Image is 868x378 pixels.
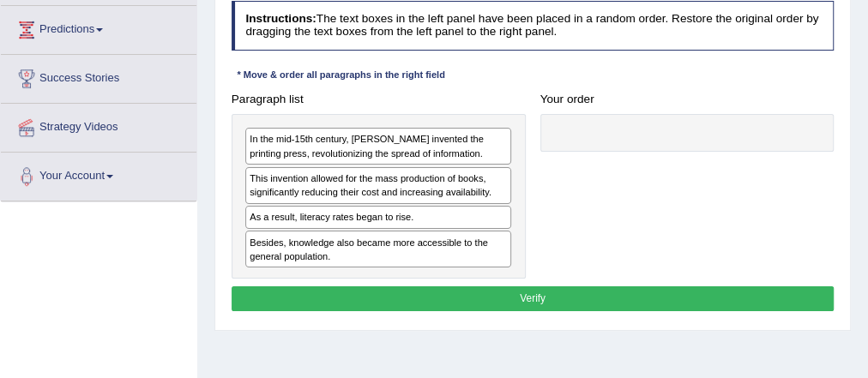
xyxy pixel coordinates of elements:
button: Verify [232,286,835,311]
h4: The text boxes in the left panel have been placed in a random order. Restore the original order b... [232,1,835,50]
a: Your Account [1,153,196,195]
h4: Paragraph list [232,93,526,106]
div: Besides, knowledge also became more accessible to the general population. [245,231,511,267]
div: * Move & order all paragraphs in the right field [232,69,451,83]
a: Strategy Videos [1,104,196,147]
div: As a result, literacy rates began to rise. [245,206,511,229]
div: This invention allowed for the mass production of books, significantly reducing their cost and in... [245,167,511,204]
a: Success Stories [1,55,196,98]
div: In the mid-15th century, [PERSON_NAME] invented the printing press, revolutionizing the spread of... [245,128,511,165]
a: Predictions [1,6,196,49]
b: Instructions: [245,12,316,25]
h4: Your order [540,93,835,106]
